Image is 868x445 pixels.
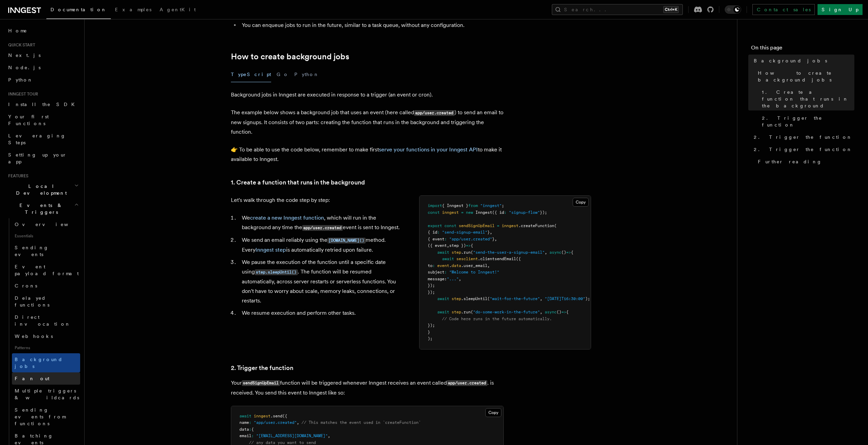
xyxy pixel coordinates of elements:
span: Background jobs [15,357,63,369]
span: "[EMAIL_ADDRESS][DOMAIN_NAME]" [256,433,328,438]
span: // This matches the event used in `createFunction` [301,420,421,425]
span: Sending events from functions [15,407,65,426]
span: ( [471,310,473,314]
button: Search...Ctrl+K [552,4,683,15]
a: Further reading [755,155,854,168]
li: We pause the execution of the function until a specific date using . The function will be resumed... [240,257,403,306]
a: Leveraging Steps [5,130,80,149]
span: sesclient [456,256,478,261]
span: } [492,237,495,241]
span: subject [428,270,444,275]
a: Sending events from functions [12,404,80,430]
span: // any data you want to send [249,440,316,445]
span: , [490,230,492,235]
span: data [452,263,461,268]
a: Examples [111,2,156,18]
span: async [545,310,557,314]
span: { id [428,230,437,235]
button: Toggle dark mode [725,5,741,14]
span: { [251,427,254,432]
li: We send an email reliably using the method. Every is automatically retried upon failure. [240,235,403,255]
span: email [239,433,251,438]
button: Go [277,67,289,82]
span: Multiple triggers & wildcards [15,388,79,400]
span: inngest [502,223,518,228]
span: }); [428,283,435,288]
a: Documentation [46,2,111,19]
span: Sending events [15,245,49,257]
a: Contact sales [752,4,815,15]
span: ; [502,203,504,208]
span: : [249,427,251,432]
span: => [561,310,566,314]
a: Background jobs [12,353,80,372]
span: Documentation [50,7,107,12]
span: data [239,427,249,432]
code: step.sleepUntil() [255,269,298,275]
span: Node.js [8,65,41,70]
span: , [545,250,547,255]
a: step.sleepUntil() [255,268,298,275]
span: .sleepUntil [461,296,487,301]
span: 2. Trigger the function [762,115,854,128]
a: Next.js [5,49,80,61]
span: "app/user.created" [254,420,297,425]
a: 1. Create a function that runs in the background [231,178,365,187]
span: await [437,250,449,255]
span: ({ [282,414,287,418]
span: "app/user.created" [449,237,492,241]
span: Python [8,77,33,83]
span: Webhooks [15,333,53,339]
span: ); [428,336,432,341]
span: { [566,310,569,314]
span: .createFunction [518,223,554,228]
span: : [444,270,447,275]
p: Let's walk through the code step by step: [231,195,403,205]
span: Inngest [475,210,492,215]
button: Local Development [5,180,80,199]
span: : [504,210,506,215]
span: new [466,210,473,215]
span: Crons [15,283,37,288]
span: Background jobs [754,57,827,64]
span: : [432,263,435,268]
span: ({ [516,256,521,261]
span: .run [461,310,471,314]
span: } [428,330,430,335]
span: "[DATE]T16:30:00" [545,296,585,301]
span: Setting up your app [8,152,67,164]
a: How to create background jobs [755,67,854,86]
code: app/user.created [414,110,455,116]
span: Further reading [758,158,822,165]
span: ); [585,296,590,301]
span: , [487,263,490,268]
span: .run [461,250,471,255]
span: message: [428,277,447,281]
span: step [452,310,461,314]
span: .send [270,414,282,418]
span: 2. Trigger the function [754,146,852,153]
button: Copy [485,408,501,417]
span: "..." [447,277,459,281]
span: ({ id [492,210,504,215]
span: .clientsendEmail [478,256,516,261]
span: step }) [449,243,466,248]
span: await [442,256,454,261]
span: () [557,310,561,314]
button: Python [294,67,319,82]
span: ( [554,223,557,228]
a: Crons [12,280,80,292]
span: }); [428,290,435,295]
span: }); [540,210,547,215]
li: You can enqueue jobs to run in the future, similar to a task queue, without any configuration. [240,20,504,30]
a: create a new Inngest function [250,214,324,221]
span: "inngest" [480,203,502,208]
button: Events & Triggers [5,199,80,218]
button: TypeScript [231,67,271,82]
a: Multiple triggers & wildcards [12,385,80,404]
span: 1. Create a function that runs in the background [762,89,854,109]
span: } [487,230,490,235]
a: Direct invocation [12,311,80,330]
span: => [566,250,571,255]
code: [DOMAIN_NAME]() [327,238,366,243]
